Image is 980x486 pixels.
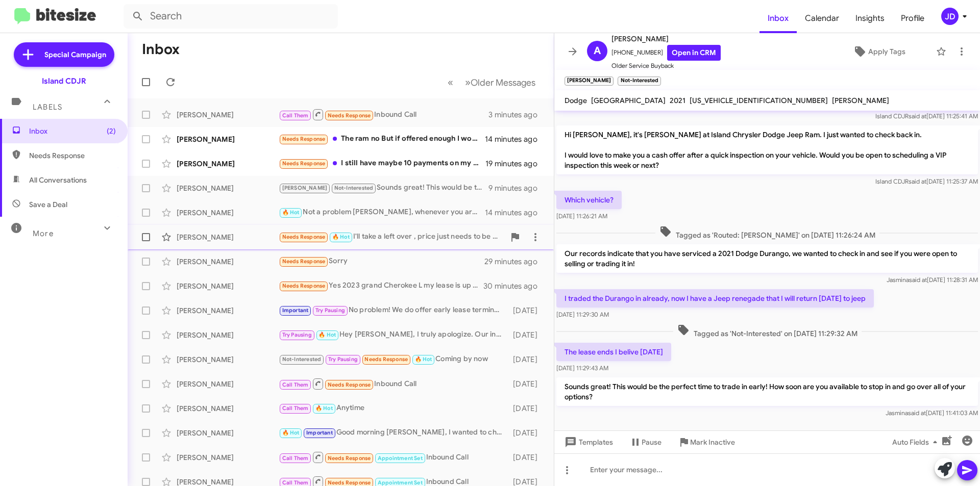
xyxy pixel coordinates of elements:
span: Call Them [282,112,309,119]
div: Sounds great! This would be the perfect time to trade in early! How soon are you available to sto... [279,182,488,194]
div: Inbound Call [279,451,508,464]
span: Call Them [282,479,309,486]
div: Island CDJR [42,76,86,86]
div: I still have maybe 10 payments on my lease [279,158,485,169]
button: Mark Inactive [670,433,743,451]
div: 3 minutes ago [488,110,546,120]
p: Hi [PERSON_NAME], it's [PERSON_NAME] at Island Chrysler Dodge Jeep Ram. I just wanted to check ba... [556,125,978,174]
button: Pause [621,433,670,451]
span: Tagged as 'Not-Interested' on [DATE] 11:29:32 AM [673,324,862,339]
div: [DATE] [508,354,546,365]
span: Apply Tags [868,42,905,61]
span: [GEOGRAPHIC_DATA] [591,96,666,105]
div: [PERSON_NAME] [177,452,279,463]
span: Jasmina [DATE] 11:28:31 AM [887,276,978,284]
div: Coming by now [279,353,508,365]
span: All Conversations [29,175,87,185]
span: Call Them [282,405,309,412]
div: 19 minutes ago [485,159,546,169]
div: [PERSON_NAME] [177,257,279,267]
span: Call Them [282,381,309,388]
div: Hey [PERSON_NAME], I truly apologize. Our internet was completely out [DATE] I am so sorry we mis... [279,329,508,341]
span: A [594,43,601,59]
button: Previous [442,72,459,93]
span: Needs Response [29,150,116,161]
a: Special Campaign [14,42,114,67]
a: Profile [893,4,933,33]
button: Templates [554,433,621,451]
span: Older Service Buyback [611,61,721,71]
span: Important [306,429,333,436]
span: Auto Fields [892,433,941,451]
div: No problem! We do offer early lease termination program! [279,304,508,316]
p: Our records indicate that you have serviced a 2021 Dodge Durango, we wanted to check in and see i... [556,244,978,273]
span: 🔥 Hot [318,331,336,338]
div: [DATE] [508,305,546,316]
span: [DATE] 11:29:30 AM [556,311,609,318]
div: [PERSON_NAME] [177,134,279,144]
div: 30 minutes ago [484,281,546,291]
span: [PERSON_NAME] [282,185,328,191]
span: « [448,76,453,89]
span: Older Messages [471,77,535,88]
span: 🔥 Hot [415,356,432,363]
span: Needs Response [282,258,326,265]
span: Pause [642,433,661,451]
span: Needs Response [328,455,371,462]
span: Appointment Set [378,479,423,486]
span: Special Campaign [44,49,106,60]
span: (2) [107,126,116,136]
div: 14 minutes ago [485,208,546,218]
button: Auto Fields [884,433,949,451]
span: [DATE] 11:26:21 AM [556,212,607,220]
span: Not-Interested [282,356,322,363]
a: Calendar [797,4,847,33]
nav: Page navigation example [442,72,542,93]
div: [PERSON_NAME] [177,403,279,414]
div: 29 minutes ago [484,257,546,267]
span: Needs Response [282,283,326,289]
span: Inbox [29,126,116,136]
div: [PERSON_NAME] [177,232,279,242]
div: [PERSON_NAME] [177,330,279,340]
span: 🔥 Hot [282,209,300,216]
span: Try Pausing [328,356,358,363]
div: [DATE] [508,379,546,389]
div: [DATE] [508,428,546,438]
span: More [33,229,54,238]
h1: Inbox [142,41,180,58]
span: Jasmina [DATE] 11:41:03 AM [886,409,978,417]
span: Dodge [565,96,587,105]
span: Not-Interested [334,185,374,191]
div: Not a problem [PERSON_NAME], whenever you are in the market for a new vehicle or ready to sell yo... [279,207,485,218]
span: [PERSON_NAME] [832,96,889,105]
span: Labels [33,103,62,112]
div: I'll take a left over , price just needs to be right that's the biggest thing [279,231,505,243]
span: Inbox [759,4,797,33]
div: Inbound Call [279,377,508,390]
div: The ram no But if offered enough I would be open to selling my 2016 Chevy Suburban LTZ [279,133,485,145]
span: Needs Response [328,112,371,119]
span: said at [909,276,927,284]
span: Island CDJR [DATE] 11:25:37 AM [875,177,978,185]
span: Needs Response [282,160,326,167]
p: Sounds great! This would be the perfect time to trade in early! How soon are you available to sto... [556,377,978,406]
div: 9 minutes ago [488,183,546,193]
div: [PERSON_NAME] [177,159,279,169]
span: Mark Inactive [690,433,735,451]
div: [DATE] [508,330,546,340]
div: [PERSON_NAME] [177,305,279,316]
a: Insights [847,4,893,33]
span: Island CDJR [DATE] 11:25:41 AM [875,112,978,120]
span: Try Pausing [315,307,345,314]
div: JD [941,8,959,25]
small: Not-Interested [618,76,660,86]
a: Open in CRM [667,45,721,61]
button: Apply Tags [826,42,931,61]
div: [PERSON_NAME] [177,208,279,218]
span: [PHONE_NUMBER] [611,45,721,61]
div: [DATE] [508,452,546,463]
span: Call Them [282,455,309,462]
div: [PERSON_NAME] [177,281,279,291]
